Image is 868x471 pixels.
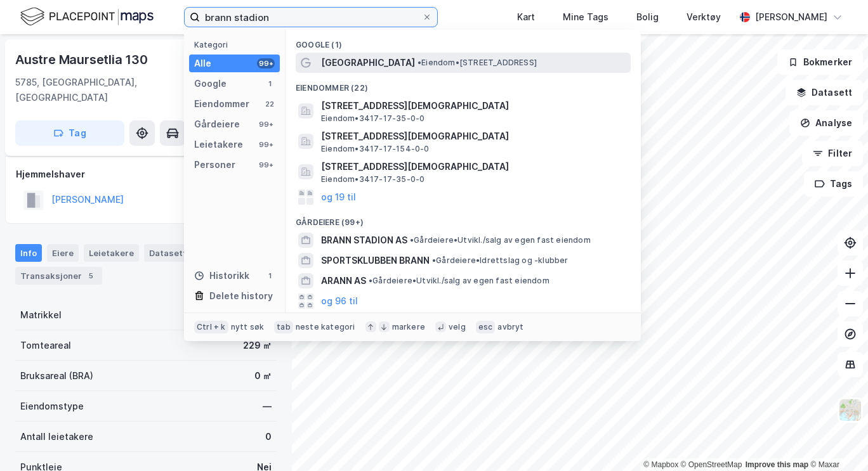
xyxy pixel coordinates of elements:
[20,368,93,384] div: Bruksareal (BRA)
[410,235,414,245] span: •
[265,79,275,89] div: 1
[47,244,79,262] div: Eiere
[321,55,415,70] span: [GEOGRAPHIC_DATA]
[410,235,591,245] span: Gårdeiere • Utvikl./salg av egen fast eiendom
[418,58,421,67] span: •
[20,338,71,353] div: Tomteareal
[194,76,227,91] div: Google
[194,137,243,152] div: Leietakere
[802,141,863,166] button: Filter
[418,58,537,68] span: Eiendom • [STREET_ADDRESS]
[257,160,275,170] div: 99+
[321,98,626,113] span: [STREET_ADDRESS][DEMOGRAPHIC_DATA]
[194,321,228,333] div: Ctrl + k
[321,233,407,248] span: BRANN STADION AS
[20,429,93,444] div: Antall leietakere
[194,157,235,172] div: Personer
[321,144,430,154] span: Eiendom • 3417-17-154-0-0
[476,321,496,333] div: esc
[286,73,641,96] div: Eiendommer (22)
[497,322,523,332] div: avbryt
[286,311,641,334] div: Leietakere (99+)
[369,276,372,285] span: •
[432,255,569,266] span: Gårdeiere • Idrettslag og -klubber
[681,460,742,469] a: OpenStreetMap
[84,269,97,282] div: 5
[257,119,275,129] div: 99+
[789,110,863,136] button: Analyse
[257,139,275,150] div: 99+
[20,6,154,28] img: logo.f888ab2527a4732fd821a326f86c7f29.svg
[254,368,272,384] div: 0 ㎡
[144,244,192,262] div: Datasett
[15,244,42,262] div: Info
[643,460,678,469] a: Mapbox
[786,80,863,105] button: Datasett
[15,120,124,146] button: Tag
[321,174,424,184] span: Eiendom • 3417-17-35-0-0
[194,96,249,112] div: Eiendommer
[15,267,102,285] div: Transaksjoner
[432,255,436,265] span: •
[20,399,84,414] div: Eiendomstype
[84,244,139,262] div: Leietakere
[321,190,356,205] button: og 19 til
[321,159,626,174] span: [STREET_ADDRESS][DEMOGRAPHIC_DATA]
[194,40,280,49] div: Kategori
[321,273,366,288] span: ARANN AS
[838,398,862,422] img: Z
[265,99,275,109] div: 22
[15,49,150,70] div: Austre Maursetlia 130
[687,10,721,25] div: Verktøy
[746,460,808,469] a: Improve this map
[194,117,240,132] div: Gårdeiere
[636,10,659,25] div: Bolig
[257,58,275,68] div: 99+
[200,8,422,27] input: Søk på adresse, matrikkel, gårdeiere, leietakere eller personer
[274,321,293,333] div: tab
[449,322,466,332] div: velg
[392,322,425,332] div: markere
[777,49,863,75] button: Bokmerker
[805,410,868,471] iframe: Chat Widget
[804,171,863,197] button: Tags
[16,167,276,182] div: Hjemmelshaver
[563,10,608,25] div: Mine Tags
[369,276,549,286] span: Gårdeiere • Utvikl./salg av egen fast eiendom
[296,322,355,332] div: neste kategori
[321,129,626,144] span: [STREET_ADDRESS][DEMOGRAPHIC_DATA]
[321,294,358,309] button: og 96 til
[286,30,641,53] div: Google (1)
[805,410,868,471] div: Kontrollprogram for chat
[194,56,211,71] div: Alle
[20,307,62,323] div: Matrikkel
[243,338,272,353] div: 229 ㎡
[286,207,641,230] div: Gårdeiere (99+)
[231,322,265,332] div: nytt søk
[15,75,216,105] div: 5785, [GEOGRAPHIC_DATA], [GEOGRAPHIC_DATA]
[265,271,275,281] div: 1
[321,113,424,124] span: Eiendom • 3417-17-35-0-0
[209,288,273,304] div: Delete history
[263,399,272,414] div: —
[194,268,249,283] div: Historikk
[321,253,430,268] span: SPORTSKLUBBEN BRANN
[755,10,827,25] div: [PERSON_NAME]
[517,10,535,25] div: Kart
[265,429,272,444] div: 0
